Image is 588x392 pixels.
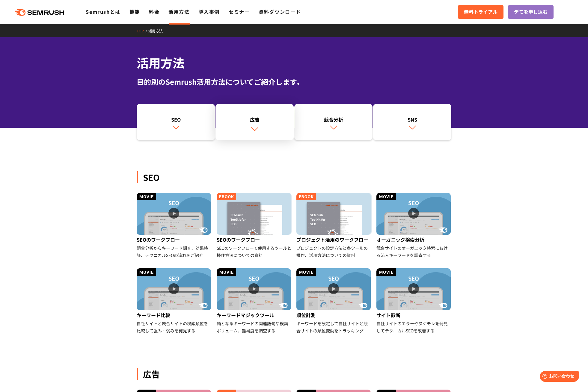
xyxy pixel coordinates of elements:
[296,268,372,334] a: 順位計測 キーワードを設定して自社サイトと競合サイトの順位変動をトラッキング
[294,104,373,140] a: 競合分析
[218,116,291,123] div: 広告
[376,116,448,123] div: SNS
[376,235,452,244] div: オーガニック検索分析
[137,310,212,320] div: キーワード比較
[148,28,167,33] a: 活用方法
[376,193,452,259] a: オーガニック検索分析 競合サイトのオーガニック検索における流入キーワードを調査する
[199,8,220,15] a: 導入事例
[137,171,451,183] div: SEO
[137,320,212,334] div: 自社サイトと競合サイトの検索順位を比較して強み・弱みを発見する
[129,8,140,15] a: 機能
[217,235,292,244] div: SEOのワークフロー
[217,268,292,334] a: キーワードマジックツール 軸となるキーワードの関連語句や検索ボリューム、難易度を調査する
[137,104,215,140] a: SEO
[376,268,452,334] a: サイト診断 自社サイトのエラーやヌケモレを発見してテクニカルSEOを改善する
[297,116,370,123] div: 競合分析
[215,104,294,140] a: 広告
[376,244,452,259] div: 競合サイトのオーガニック検索における流入キーワードを調査する
[137,244,212,259] div: 競合分析からキーワード調査、効果検証、テクニカルSEOの流れをご紹介
[137,54,451,72] h1: 活用方法
[137,193,212,259] a: SEOのワークフロー 競合分析からキーワード調査、効果検証、テクニカルSEOの流れをご紹介
[458,5,503,19] a: 無料トライアル
[217,193,292,259] a: SEOのワークフロー SEOのワークフローで使用するツールと操作方法についての資料
[217,310,292,320] div: キーワードマジックツール
[229,8,250,15] a: セミナー
[535,369,581,385] iframe: Help widget launcher
[168,8,189,15] a: 活用方法
[296,320,372,334] div: キーワードを設定して自社サイトと競合サイトの順位変動をトラッキング
[296,310,372,320] div: 順位計測
[137,76,451,87] div: 目的別のSemrush活用方法についてご紹介します。
[296,193,372,259] a: プロジェクト活用のワークフロー プロジェクトの設定方法と各ツールの操作、活用方法についての資料
[217,320,292,334] div: 軸となるキーワードの関連語句や検索ボリューム、難易度を調査する
[137,28,148,33] a: TOP
[259,8,301,15] a: 資料ダウンロード
[514,8,548,16] span: デモを申し込む
[149,8,159,15] a: 料金
[296,235,372,244] div: プロジェクト活用のワークフロー
[137,268,212,334] a: キーワード比較 自社サイトと競合サイトの検索順位を比較して強み・弱みを発見する
[140,116,212,123] div: SEO
[217,244,292,259] div: SEOのワークフローで使用するツールと操作方法についての資料
[376,310,452,320] div: サイト診断
[508,5,554,19] a: デモを申し込む
[296,244,372,259] div: プロジェクトの設定方法と各ツールの操作、活用方法についての資料
[137,235,212,244] div: SEOのワークフロー
[86,8,120,15] a: Semrushとは
[373,104,451,140] a: SNS
[376,320,452,334] div: 自社サイトのエラーやヌケモレを発見してテクニカルSEOを改善する
[464,8,497,16] span: 無料トライアル
[137,368,451,380] div: 広告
